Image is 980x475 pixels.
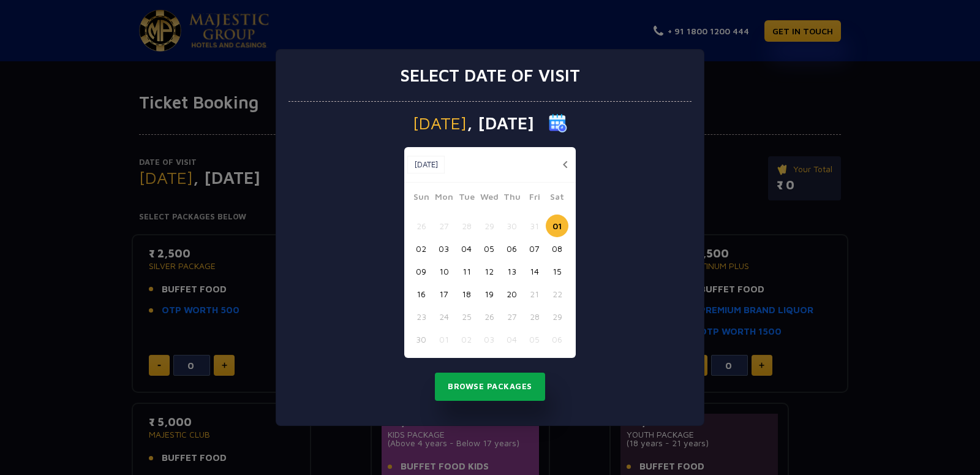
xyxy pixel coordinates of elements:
[435,373,545,401] button: Browse Packages
[432,260,455,283] button: 10
[546,260,568,283] button: 15
[455,283,478,305] button: 18
[500,305,523,328] button: 27
[546,190,568,207] span: Sat
[410,328,432,351] button: 30
[500,328,523,351] button: 04
[432,328,455,351] button: 01
[410,305,432,328] button: 23
[432,305,455,328] button: 24
[432,237,455,260] button: 03
[467,115,534,132] span: , [DATE]
[455,328,478,351] button: 02
[455,260,478,283] button: 11
[478,190,500,207] span: Wed
[523,237,546,260] button: 07
[400,65,580,86] h3: Select date of visit
[500,260,523,283] button: 13
[410,215,432,237] button: 26
[407,156,445,174] button: [DATE]
[546,305,568,328] button: 29
[410,260,432,283] button: 09
[523,260,546,283] button: 14
[410,283,432,305] button: 16
[432,215,455,237] button: 27
[432,190,455,207] span: Mon
[478,283,500,305] button: 19
[500,283,523,305] button: 20
[432,283,455,305] button: 17
[478,328,500,351] button: 03
[523,328,546,351] button: 05
[455,215,478,237] button: 28
[523,215,546,237] button: 31
[455,305,478,328] button: 25
[546,283,568,305] button: 22
[546,215,568,237] button: 01
[500,215,523,237] button: 30
[410,190,432,207] span: Sun
[546,328,568,351] button: 06
[478,260,500,283] button: 12
[523,305,546,328] button: 28
[523,190,546,207] span: Fri
[455,237,478,260] button: 04
[413,115,467,132] span: [DATE]
[478,305,500,328] button: 26
[546,237,568,260] button: 08
[410,237,432,260] button: 02
[455,190,478,207] span: Tue
[523,283,546,305] button: 21
[478,215,500,237] button: 29
[500,190,523,207] span: Thu
[549,114,567,132] img: calender icon
[478,237,500,260] button: 05
[500,237,523,260] button: 06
